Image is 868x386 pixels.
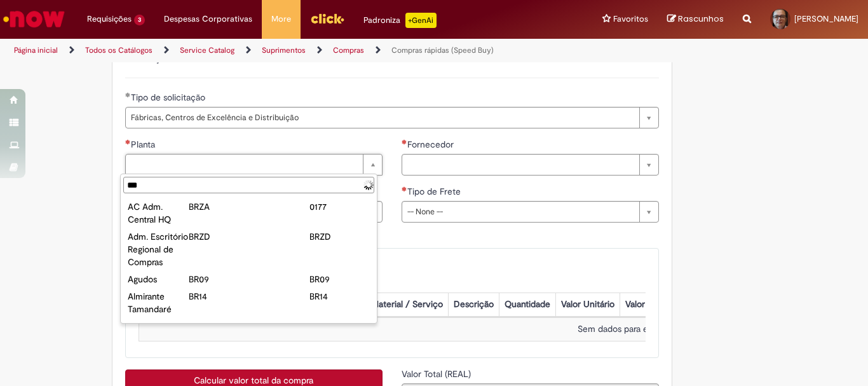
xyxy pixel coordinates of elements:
[309,290,370,303] div: BR14
[189,290,249,303] div: BR14
[128,273,188,286] div: Agudos
[121,196,377,323] ul: Planta
[128,320,188,345] div: Ambev Varejo MG
[189,273,249,286] div: BR09
[189,320,249,333] div: BR8K
[128,200,188,226] div: AC Adm. Central HQ
[189,230,249,243] div: BRZD
[128,290,188,315] div: Almirante Tamandaré
[309,200,370,213] div: 0177
[309,230,370,243] div: BRZD
[128,230,188,268] div: Adm. Escritório Regional de Compras
[189,200,249,213] div: BRZA
[309,273,370,286] div: BR09
[309,320,370,333] div: 0565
